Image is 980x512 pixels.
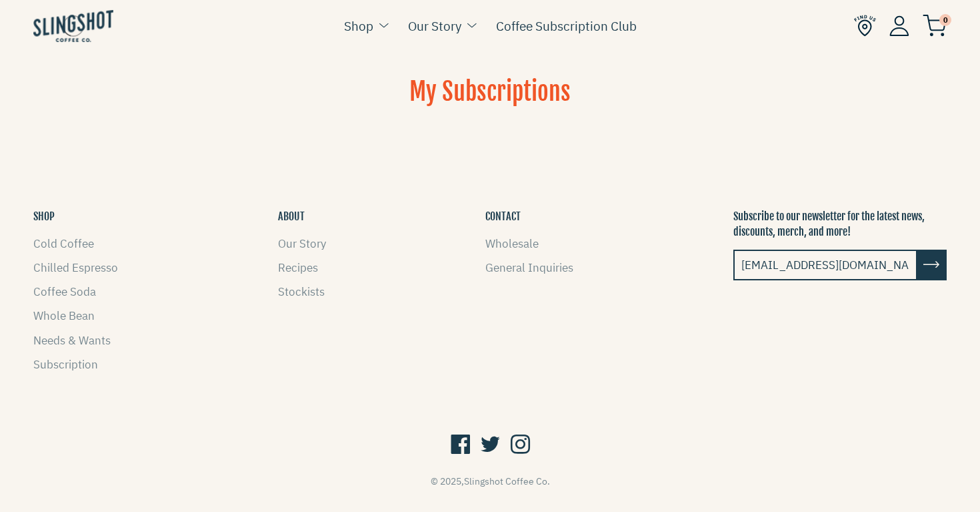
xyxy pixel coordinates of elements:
a: Coffee Soda [33,284,96,299]
a: Shop [344,16,373,36]
a: Coffee Subscription Club [496,16,637,36]
a: Stockists [278,284,325,299]
h1: My Subscriptions [157,75,823,125]
a: Our Story [278,236,326,251]
a: 0 [923,17,947,33]
a: Recipes [278,260,318,275]
a: Slingshot Coffee Co. [464,475,550,487]
span: © 2025, [431,475,550,487]
p: Subscribe to our newsletter for the latest news, discounts, merch, and more! [733,209,947,239]
button: CONTACT [485,209,521,224]
span: 0 [939,14,951,26]
button: SHOP [33,209,55,224]
img: Account [889,15,909,36]
input: email@example.com [733,250,917,280]
a: Wholesale [485,236,539,251]
button: ABOUT [278,209,305,224]
a: Cold Coffee [33,236,94,251]
a: Subscription [33,357,98,372]
a: Chilled Espresso [33,260,118,275]
a: Our Story [408,16,461,36]
img: Find Us [854,15,876,37]
a: General Inquiries [485,260,573,275]
a: Needs & Wants [33,333,111,348]
a: Whole Bean [33,308,95,323]
img: cart [923,15,947,37]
